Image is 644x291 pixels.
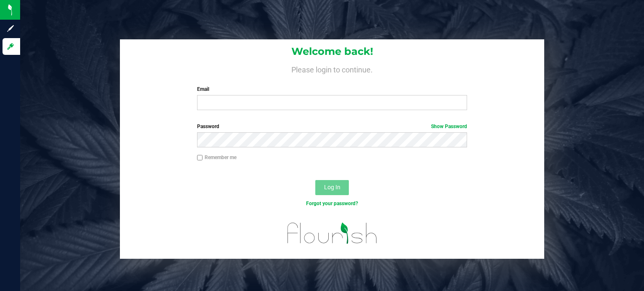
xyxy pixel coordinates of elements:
[6,24,15,33] inline-svg: Sign up
[306,201,358,206] a: Forgot your password?
[120,64,544,74] h4: Please login to continue.
[197,124,219,129] span: Password
[324,184,340,191] span: Log In
[120,46,544,57] h1: Welcome back!
[6,42,15,51] inline-svg: Log in
[279,216,385,250] img: flourish_logo.svg
[197,155,203,161] input: Remember me
[197,85,467,93] label: Email
[431,124,467,129] a: Show Password
[197,154,236,161] label: Remember me
[315,180,349,195] button: Log In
